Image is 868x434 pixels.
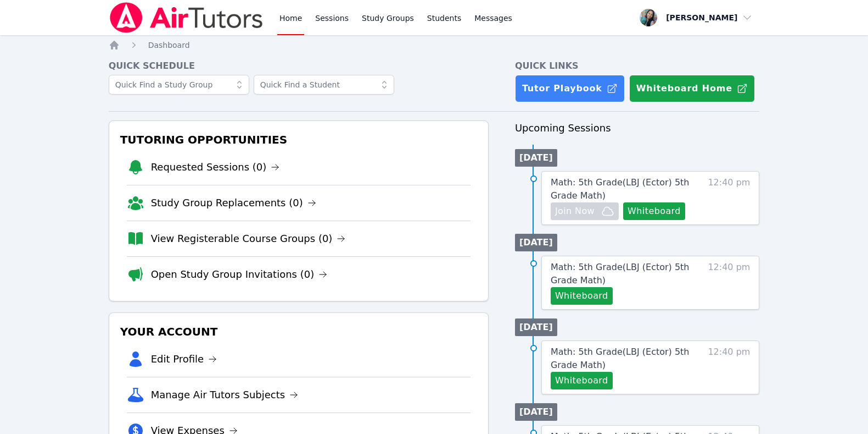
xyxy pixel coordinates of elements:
[118,130,479,150] h3: Tutoring Opportunities
[515,149,557,167] li: [DATE]
[474,13,512,24] span: Messages
[515,318,557,336] li: [DATE]
[551,262,690,285] span: Math: 5th Grade ( LBJ (Ector) 5th Grade Math )
[151,195,316,211] a: Study Group Replacements (0)
[109,59,489,73] h4: Quick Schedule
[708,176,750,220] span: 12:40 pm
[551,261,701,287] a: Math: 5th Grade(LBJ (Ector) 5th Grade Math)
[151,231,346,246] a: View Registerable Course Groups (0)
[555,205,595,218] span: Join Now
[551,177,690,201] span: Math: 5th Grade ( LBJ (Ector) 5th Grade Math )
[629,75,755,102] button: Whiteboard Home
[109,2,264,33] img: Air Tutors
[551,345,701,372] a: Math: 5th Grade(LBJ (Ector) 5th Grade Math)
[551,372,613,389] button: Whiteboard
[551,202,619,220] button: Join Now
[551,287,613,305] button: Whiteboard
[551,347,690,370] span: Math: 5th Grade ( LBJ (Ector) 5th Grade Math )
[151,387,299,403] a: Manage Air Tutors Subjects
[148,40,190,51] a: Dashboard
[708,261,750,305] span: 12:40 pm
[623,202,685,220] button: Whiteboard
[151,267,328,282] a: Open Study Group Invitations (0)
[515,120,760,136] h3: Upcoming Sessions
[551,176,701,202] a: Math: 5th Grade(LBJ (Ector) 5th Grade Math)
[151,351,217,367] a: Edit Profile
[515,234,557,251] li: [DATE]
[515,403,557,421] li: [DATE]
[254,75,394,95] input: Quick Find a Student
[118,322,479,342] h3: Your Account
[151,160,280,175] a: Requested Sessions (0)
[109,40,760,51] nav: Breadcrumb
[515,75,625,102] a: Tutor Playbook
[109,75,249,95] input: Quick Find a Study Group
[148,41,190,50] span: Dashboard
[515,59,760,73] h4: Quick Links
[708,345,750,389] span: 12:40 pm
